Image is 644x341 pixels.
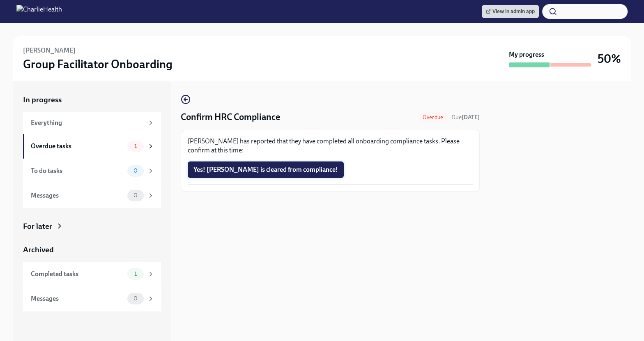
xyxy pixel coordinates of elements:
[129,192,143,198] span: 0
[23,262,161,286] a: Completed tasks1
[31,294,124,303] div: Messages
[31,166,124,175] div: To do tasks
[181,111,280,123] h4: Confirm HRC Compliance
[418,114,448,120] span: Overdue
[23,286,161,311] a: Messages0
[129,271,142,277] span: 1
[486,7,535,16] span: View in admin app
[462,114,480,121] strong: [DATE]
[23,183,161,208] a: Messages0
[31,118,144,127] div: Everything
[23,134,161,159] a: Overdue tasks1
[23,244,161,255] a: Archived
[23,94,161,105] a: In progress
[451,114,480,121] span: Due
[31,270,124,279] div: Completed tasks
[598,51,621,66] h3: 50%
[451,113,480,121] span: September 23rd, 2025 10:00
[23,46,76,55] h6: [PERSON_NAME]
[23,159,161,183] a: To do tasks0
[509,50,544,59] strong: My progress
[193,166,338,174] span: Yes! [PERSON_NAME] is cleared from compliance!
[23,57,172,71] h3: Group Facilitator Onboarding
[129,295,143,302] span: 0
[188,161,344,178] button: Yes! [PERSON_NAME] is cleared from compliance!
[31,142,124,151] div: Overdue tasks
[23,221,52,232] div: For later
[23,112,161,134] a: Everything
[188,137,473,155] p: [PERSON_NAME] has reported that they have completed all onboarding compliance tasks. Please confi...
[23,221,161,232] a: For later
[129,143,142,149] span: 1
[482,5,539,18] a: View in admin app
[31,191,124,200] div: Messages
[16,5,62,18] img: CharlieHealth
[129,168,143,174] span: 0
